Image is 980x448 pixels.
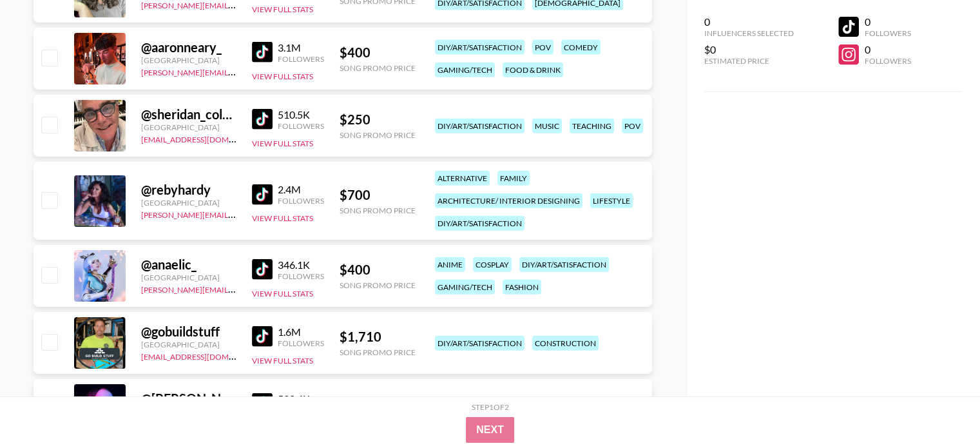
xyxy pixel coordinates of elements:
img: TikTok [252,109,273,130]
div: @ anaelic_ [141,257,236,273]
div: 0 [864,43,910,56]
button: View Full Stats [252,356,313,365]
div: $0 [704,43,794,56]
div: pov [622,119,643,133]
a: [PERSON_NAME][EMAIL_ADDRESS][DOMAIN_NAME] [141,65,332,77]
div: [GEOGRAPHIC_DATA] [141,122,236,132]
div: @ sheridan_coldstream [141,106,236,122]
div: food & drink [503,63,563,77]
div: Song Promo Price [340,130,416,140]
div: architecture/ interior designing [435,193,582,208]
div: $ 2,500 [340,396,416,412]
div: 0 [704,15,794,28]
div: 1.6M [278,326,324,338]
div: 346.1K [278,258,324,271]
iframe: Drift Widget Chat Controller [916,384,965,433]
div: diy/art/satisfaction [435,40,524,55]
div: [GEOGRAPHIC_DATA] [141,55,236,65]
img: TikTok [252,259,273,280]
a: [PERSON_NAME][EMAIL_ADDRESS][DOMAIN_NAME] [141,282,332,295]
div: Followers [864,28,910,38]
div: Influencers Selected [704,28,794,38]
div: Followers [278,196,324,206]
button: View Full Stats [252,72,313,81]
div: Followers [864,56,910,66]
button: View Full Stats [252,139,313,148]
div: @ rebyhardy [141,182,236,198]
div: $ 400 [340,44,416,61]
button: View Full Stats [252,289,313,298]
div: music [532,119,562,133]
div: diy/art/satisfaction [435,119,524,133]
div: family [497,171,530,186]
img: TikTok [252,393,273,414]
img: TikTok [252,184,273,205]
div: diy/art/satisfaction [435,216,524,231]
div: teaching [570,119,614,133]
div: Estimated Price [704,56,794,66]
button: Next [466,417,514,443]
div: @ aaronneary_ [141,39,236,55]
div: 532.4K [278,393,324,405]
div: Followers [278,338,324,348]
div: gaming/tech [435,63,495,77]
button: View Full Stats [252,213,313,223]
div: Song Promo Price [340,206,416,215]
div: cosplay [473,257,512,272]
a: [PERSON_NAME][EMAIL_ADDRESS][DOMAIN_NAME] [141,208,332,220]
div: diy/art/satisfaction [435,336,524,351]
img: TikTok [252,42,273,63]
div: Song Promo Price [340,280,416,290]
div: alternative [435,171,490,186]
div: Song Promo Price [340,347,416,357]
div: 3.1M [278,41,324,54]
div: lifestyle [590,193,633,208]
a: [EMAIL_ADDRESS][DOMAIN_NAME] [141,132,271,144]
div: 2.4M [278,183,324,196]
div: [GEOGRAPHIC_DATA] [141,340,236,349]
div: Followers [278,54,324,64]
div: @ [PERSON_NAME].makes.things [141,391,236,407]
img: TikTok [252,326,273,347]
div: $ 250 [340,112,416,128]
div: @ gobuildstuff [141,324,236,340]
div: fashion [503,280,541,295]
div: diy/art/satisfaction [519,257,609,272]
div: anime [435,257,465,272]
div: construction [532,336,599,351]
div: comedy [561,40,600,55]
div: Followers [278,271,324,281]
button: View Full Stats [252,5,313,14]
div: 0 [864,15,910,28]
div: $ 700 [340,187,416,203]
div: $ 400 [340,262,416,278]
div: Step 1 of 2 [472,402,509,412]
div: [GEOGRAPHIC_DATA] [141,273,236,282]
div: gaming/tech [435,280,495,295]
a: [EMAIL_ADDRESS][DOMAIN_NAME] [141,349,271,362]
div: Song Promo Price [340,63,416,73]
div: 510.5K [278,108,324,121]
div: $ 1,710 [340,329,416,345]
div: Followers [278,121,324,131]
div: pov [532,40,553,55]
div: [GEOGRAPHIC_DATA] [141,198,236,208]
